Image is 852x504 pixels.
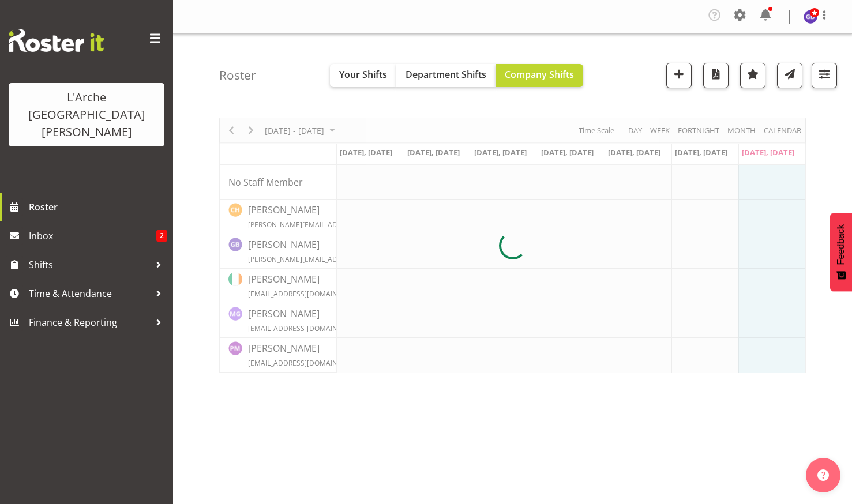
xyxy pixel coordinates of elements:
[817,469,829,481] img: help-xxl-2.png
[406,68,486,81] span: Department Shifts
[836,224,846,265] span: Feedback
[20,89,153,141] div: L'Arche [GEOGRAPHIC_DATA][PERSON_NAME]
[29,314,150,331] span: Finance & Reporting
[396,64,496,87] button: Department Shifts
[219,69,256,82] h4: Roster
[339,68,387,81] span: Your Shifts
[29,198,167,216] span: Roster
[812,63,837,88] button: Filter Shifts
[830,213,852,291] button: Feedback - Show survey
[666,63,692,88] button: Add a new shift
[29,256,150,273] span: Shifts
[505,68,574,81] span: Company Shifts
[9,29,104,52] img: Rosterit website logo
[156,230,167,242] span: 2
[29,285,150,302] span: Time & Attendance
[777,63,802,88] button: Send a list of all shifts for the selected filtered period to all rostered employees.
[804,10,817,24] img: gillian-bradshaw10168.jpg
[703,63,729,88] button: Download a PDF of the roster according to the set date range.
[496,64,583,87] button: Company Shifts
[29,227,156,245] span: Inbox
[330,64,396,87] button: Your Shifts
[740,63,765,88] button: Highlight an important date within the roster.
